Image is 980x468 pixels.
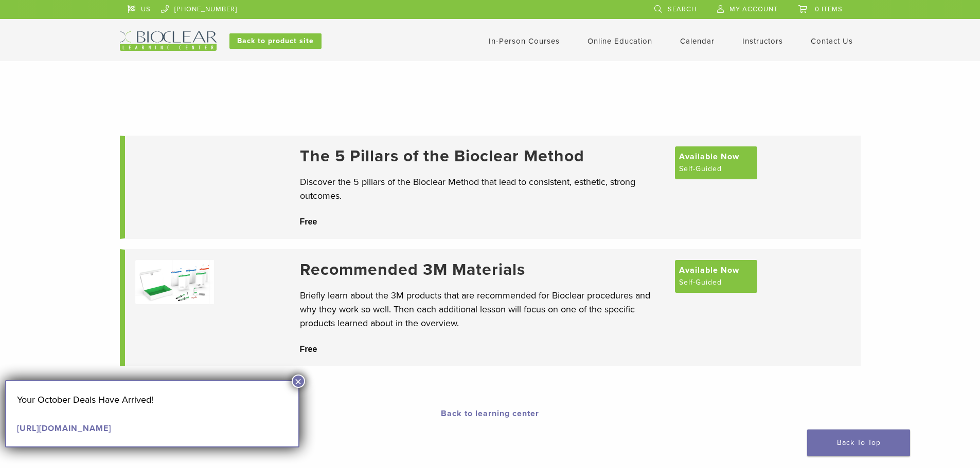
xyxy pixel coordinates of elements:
a: Back to product site [229,33,322,49]
a: Available Now Self-Guided [675,260,757,293]
a: Back to learning center [441,408,539,419]
a: Available Now Self-Guided [675,146,757,179]
p: Your October Deals Have Arrived! [17,392,288,407]
span: Available Now [679,151,739,163]
a: Instructors [742,36,783,46]
a: Online Education [587,36,652,46]
span: Available Now [679,264,739,276]
a: In-Person Courses [489,36,560,46]
span: 0 items [815,5,843,13]
a: Contact Us [811,36,853,46]
span: Search [668,5,697,13]
img: Bioclear [120,31,217,51]
a: [URL][DOMAIN_NAME] [17,423,111,434]
a: The 5 Pillars of the Bioclear Method [300,146,665,166]
span: Self-Guided [679,276,722,289]
p: Discover the 5 pillars of the Bioclear Method that lead to consistent, esthetic, strong outcomes. [300,175,665,203]
a: Recommended 3M Materials [300,260,665,279]
span: Self-Guided [679,163,722,175]
span: My Account [729,5,778,13]
a: Calendar [680,36,715,46]
button: Close [292,375,305,388]
span: Free [300,217,317,226]
span: Free [300,345,317,353]
p: Briefly learn about the 3M products that are recommended for Bioclear procedures and why they wor... [300,289,665,330]
a: Back To Top [807,429,910,456]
